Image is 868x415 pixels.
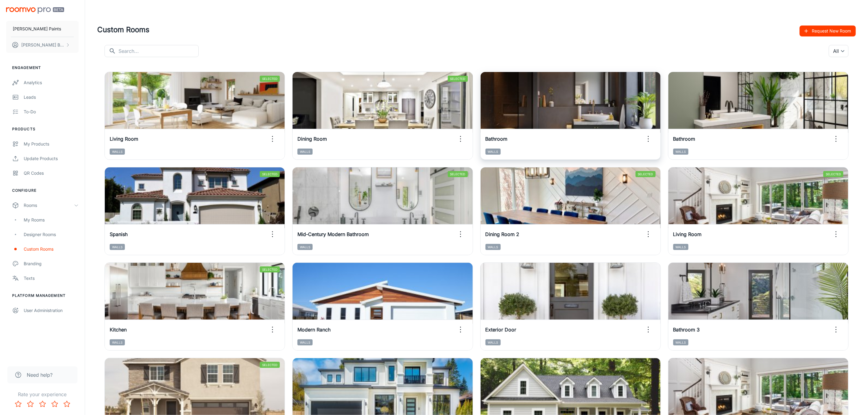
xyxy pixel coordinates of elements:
h6: Living Room [673,231,702,238]
span: Selected [636,171,656,177]
button: Request New Room [800,26,856,36]
button: Rate 3 star [36,398,49,410]
span: Selected [260,266,280,273]
h6: Mid-Century Modern Bathroom [297,231,369,238]
span: Selected [260,76,280,82]
span: Selected [260,171,280,177]
div: User Administration [24,307,79,314]
span: Walls [297,244,313,250]
div: My Rooms [24,217,79,223]
p: [PERSON_NAME] Paints [13,26,61,32]
h6: Living Room [110,135,138,142]
button: Rate 1 star [12,398,24,410]
div: Texts [24,275,79,282]
div: My Products [24,141,79,147]
span: Walls [110,244,125,250]
div: All [829,45,849,57]
span: Walls [110,339,125,345]
span: Walls [485,149,501,155]
span: Need help? [27,371,53,379]
button: Rate 5 star [61,398,73,410]
span: Walls [297,339,313,345]
span: Selected [448,76,468,82]
h6: Exterior Door [485,326,516,333]
div: Custom Rooms [24,246,79,252]
button: Rate 4 star [49,398,61,410]
p: Rate your experience [5,391,80,398]
span: Selected [823,171,843,177]
div: Update Products [24,155,79,162]
input: Search... [118,45,199,57]
button: [PERSON_NAME] Paints [6,21,79,37]
span: Walls [485,339,501,345]
div: Designer Rooms [24,231,79,238]
h6: Kitchen [110,326,127,333]
h6: Spanish [110,231,128,238]
h6: Modern Ranch [297,326,331,333]
h6: Bathroom [673,135,695,142]
h6: Dining Room 2 [485,231,520,238]
h6: Bathroom 3 [673,326,700,333]
img: Roomvo PRO Beta [6,7,64,14]
span: Walls [673,149,688,155]
div: Analytics [24,79,79,86]
span: Walls [485,244,501,250]
h6: Dining Room [297,135,327,142]
h4: Custom Rooms [97,24,800,35]
span: Walls [673,244,688,250]
button: [PERSON_NAME] Broglia [6,37,79,53]
div: QR Codes [24,170,79,177]
span: Walls [297,149,313,155]
h6: Bathroom [485,135,508,142]
span: Walls [110,149,125,155]
span: Walls [673,339,688,345]
p: [PERSON_NAME] Broglia [21,42,64,48]
div: Branding [24,260,79,267]
span: Selected [448,171,468,177]
div: Rooms [24,202,74,209]
span: Selected [260,362,280,368]
div: To-do [24,108,79,115]
button: Rate 2 star [24,398,36,410]
div: Leads [24,94,79,101]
